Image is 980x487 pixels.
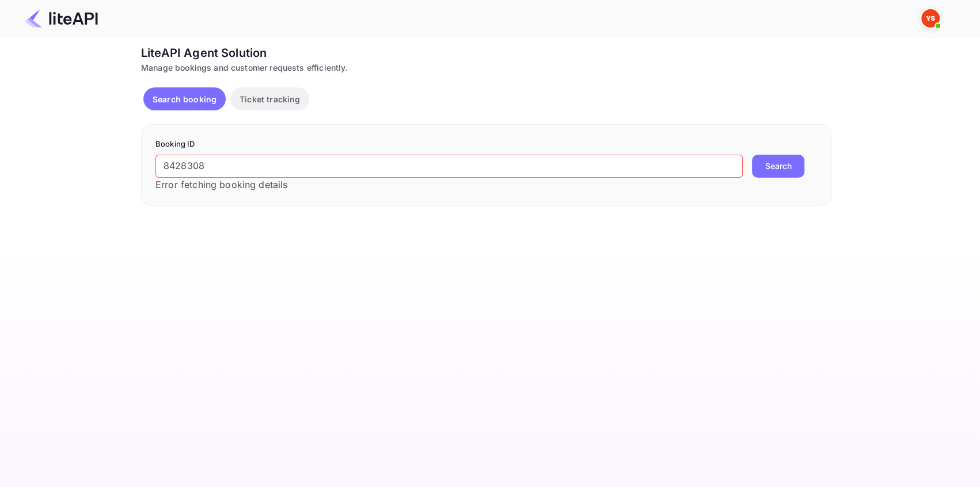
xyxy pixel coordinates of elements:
p: Ticket tracking [240,93,300,105]
img: LiteAPI Logo [25,9,98,28]
p: Search booking [153,93,216,105]
input: Enter Booking ID (e.g., 63782194) [155,155,743,178]
p: Error fetching booking details [155,178,743,191]
div: Manage bookings and customer requests efficiently. [141,62,832,74]
img: Yandex Support [921,9,940,28]
button: Search [752,155,804,178]
div: LiteAPI Agent Solution [141,44,832,62]
p: Booking ID [155,139,818,150]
